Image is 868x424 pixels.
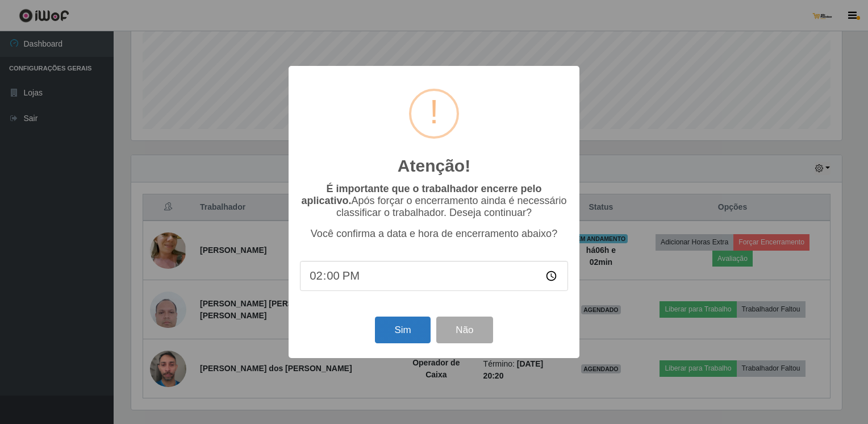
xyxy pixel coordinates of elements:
button: Sim [375,317,430,343]
b: É importante que o trabalhador encerre pelo aplicativo. [301,183,541,206]
h2: Atenção! [398,156,470,176]
p: Após forçar o encerramento ainda é necessário classificar o trabalhador. Deseja continuar? [300,183,568,219]
button: Não [436,317,493,343]
p: Você confirma a data e hora de encerramento abaixo? [300,228,568,240]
